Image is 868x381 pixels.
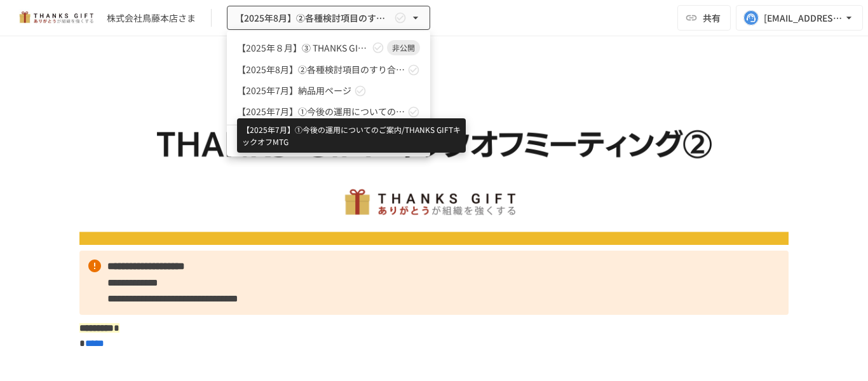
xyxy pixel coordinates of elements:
span: 非公開 [387,42,420,53]
span: 【2025年８月】➂ THANKS GIFT操作説明/THANKS GIFT[PERSON_NAME]MTG [237,41,369,55]
li: ページの並び替え [227,130,430,151]
span: 【2025年7月】①今後の運用についてのご案内/THANKS GIFTキックオフMTG [237,105,405,118]
span: 【2025年8月】②各種検討項目のすり合わせ/ THANKS GIFTキックオフMTG [237,63,405,76]
span: 【2025年7月】納品用ページ [237,84,351,97]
